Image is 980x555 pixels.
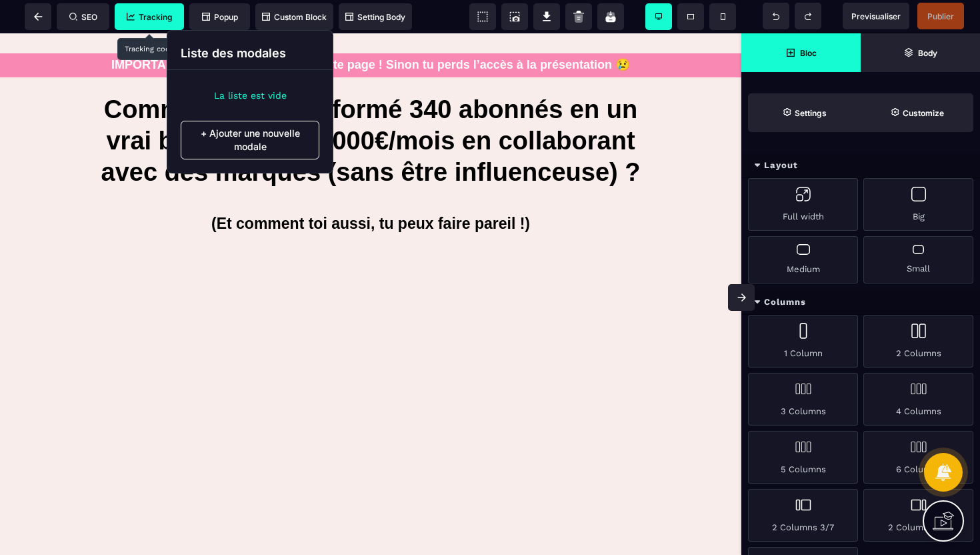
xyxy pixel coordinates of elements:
[748,93,861,132] span: Settings
[918,48,937,58] strong: Body
[851,11,901,21] span: Previsualiser
[203,313,209,322] span: &
[748,489,858,542] div: 2 Columns 3/7
[181,44,319,63] p: Liste des modales
[469,3,496,30] span: View components
[903,108,944,118] strong: Customize
[276,257,325,267] span: Last Name
[863,236,973,284] div: Small
[27,161,511,174] p: Si aucun créneau ne s’affiche à la fin, pas de panique :
[174,313,200,322] a: Terms
[27,312,515,324] p: By entering information, I agree to
[795,108,827,118] strong: Settings
[863,489,973,542] div: 2 Columns 7/3
[27,404,515,420] p: Select a date & time
[155,139,352,150] strong: tu dois d’abord remplir TOUT le formulaire
[239,39,327,55] p: Fill out the form
[863,373,973,426] div: 4 Columns
[53,185,393,195] strong: "Tu n’as peut-être pas encore tout complété (scroll bien jusqu’en bas 📲)"
[27,85,216,103] p: Candidature YouGC Academy
[181,90,319,101] li: La liste est vide
[863,431,973,484] div: 6 Columns
[27,199,95,210] span: Phone Number
[927,11,954,21] span: Publier
[748,236,858,284] div: Medium
[863,315,973,368] div: 2 Columns
[127,12,172,22] span: Tracking
[843,3,909,29] span: Preview
[27,138,511,151] p: Pour accéder aux créneaux, jusqu’à la dernière question ✅
[30,220,57,241] div: France: + 33
[202,12,238,22] span: Popup
[69,12,97,22] span: SEO
[861,33,980,72] span: Open Layer Manager
[345,12,405,22] span: Setting Body
[181,121,319,159] p: + Ajouter une nouvelle modale
[861,93,973,132] span: Open Style Manager
[741,153,980,178] div: Layout
[501,3,528,30] span: Screenshot
[863,178,973,231] div: Big
[100,54,641,161] h1: Comment j’ai transformé 340 abonnés en un vrai business à +3 000€/mois en collaborant avec des ma...
[222,42,226,53] div: 1
[262,12,327,22] span: Custom Block
[800,48,817,58] strong: Bloc
[741,290,980,315] div: Columns
[203,490,251,501] p: Powered by
[27,117,370,127] strong: 🚨 Avant de réserver ton appel, lis bien ce message (et pense à scroller 👇)
[748,373,858,426] div: 3 Columns
[209,313,269,322] a: Privacy policy
[741,33,861,72] span: Open Blocks
[748,178,858,231] div: Full width
[748,431,858,484] div: 5 Columns
[748,315,858,368] div: 1 Column
[203,490,339,502] a: Powered by
[27,257,77,267] span: First Name
[100,175,641,206] h1: (Et comment toi aussi, tu peux faire pareil !)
